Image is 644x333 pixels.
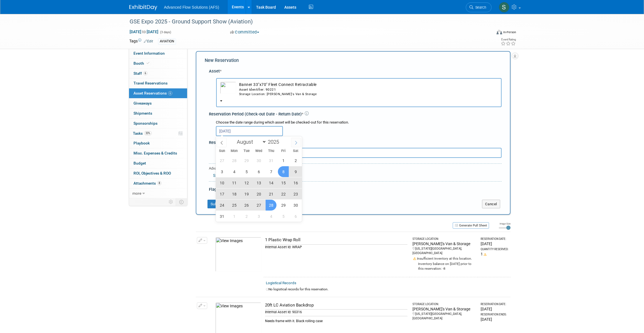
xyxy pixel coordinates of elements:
[129,168,187,178] a: ROI, Objectives & ROO
[266,287,508,292] div: No logistical records for this reservation.
[481,306,508,312] div: [DATE]
[266,189,276,199] span: August 21, 2025
[129,69,187,78] a: Staff6
[133,181,161,185] span: Attachments
[241,200,252,211] span: August 26, 2025
[228,29,261,35] button: Committed
[253,200,264,211] span: August 27, 2025
[266,155,276,166] span: July 31, 2025
[278,200,289,211] span: August 29, 2025
[129,78,187,88] a: Travel Reservations
[481,317,508,322] div: [DATE]
[278,189,289,199] span: August 22, 2025
[207,200,226,209] button: Submit
[290,200,301,211] span: August 30, 2025
[290,211,301,222] span: September 6, 2025
[168,91,172,95] span: 6
[229,155,240,166] span: July 28, 2025
[128,17,483,27] div: GSE Expo 2025 - Ground Support Show (Aviation)
[503,30,516,34] div: In-Person
[265,244,407,250] div: Internal Asset Id: WRAP
[133,81,168,85] span: Travel Reservations
[129,38,153,45] td: Tags
[129,178,187,188] a: Attachments8
[241,177,252,188] span: August 12, 2025
[459,29,516,37] div: Event Format
[129,88,187,98] a: Asset Reservations6
[278,177,289,188] span: August 15, 2025
[241,211,252,222] span: September 2, 2025
[215,237,261,272] img: View Images
[253,189,264,199] span: August 20, 2025
[499,222,511,225] div: Image Size
[412,312,476,321] div: [US_STATE][GEOGRAPHIC_DATA], [GEOGRAPHIC_DATA]
[266,211,276,222] span: September 4, 2025
[497,30,502,34] img: Format-Inperson.png
[253,177,264,188] span: August 13, 2025
[133,131,152,136] span: Tasks
[133,121,158,126] span: Sponsorships
[266,200,276,211] span: August 28, 2025
[412,306,476,312] div: [PERSON_NAME]'s Van & Storage
[265,316,407,324] div: Needs frame with it. Black rolling case
[133,111,152,115] span: Shipments
[133,71,147,76] span: Staff
[216,78,502,107] button: Banner 33"x70" Fleet Connect RetractableAsset Identifier: 90221Storage Location: [PERSON_NAME]'s ...
[278,166,289,177] span: August 8, 2025
[129,108,187,118] a: Shipments
[158,38,176,44] div: AVIATION
[253,166,264,177] span: August 6, 2025
[129,148,187,158] a: Misc. Expenses & Credits
[133,151,177,155] span: Misc. Expenses & Credits
[236,82,498,96] td: Banner 33"x70" Fleet Connect Retractable
[229,166,240,177] span: August 4, 2025
[453,222,489,229] button: Generate Pull Sheet
[229,177,240,188] span: August 11, 2025
[216,200,227,211] span: August 24, 2025
[266,177,276,188] span: August 14, 2025
[229,200,240,211] span: August 25, 2025
[209,140,502,146] div: Reservation Notes
[216,166,227,177] span: August 3, 2025
[253,211,264,222] span: September 3, 2025
[499,2,509,13] img: Steve McAnally
[412,241,476,247] div: [PERSON_NAME]'s Van & Storage
[144,39,153,43] a: Edit
[157,181,161,185] span: 8
[147,62,149,65] i: Booth reservation complete
[266,281,296,285] a: Logistical Records
[412,261,476,271] div: Inventory balance on [DATE] prior to this reservation: -8
[132,191,141,196] span: more
[133,51,165,55] span: Event Information
[216,155,227,166] span: July 27, 2025
[176,198,187,206] td: Toggle Event Tabs
[241,189,252,199] span: August 19, 2025
[473,5,486,9] span: Search
[481,247,508,251] div: Quantity Reserved:
[253,155,264,166] span: July 30, 2025
[278,155,289,166] span: August 1, 2025
[129,119,187,128] a: Sponsorships
[278,211,289,222] span: September 5, 2025
[234,138,266,145] select: Month
[209,166,502,171] div: Advanced Options
[412,302,476,306] div: Storage Location:
[412,247,476,255] div: [US_STATE][GEOGRAPHIC_DATA], [GEOGRAPHIC_DATA]
[133,141,150,145] span: Playbook
[253,149,265,153] span: Wed
[266,139,283,145] input: Year
[290,149,302,153] span: Sat
[144,131,152,135] span: 33%
[290,155,301,166] span: August 2, 2025
[164,5,219,9] span: Advanced Flow Solutions (AFS)
[241,166,252,177] span: August 5, 2025
[412,237,476,241] div: Storage Location:
[239,87,498,92] div: Asset Identifier: 90221
[501,38,516,41] div: Event Rating
[265,237,407,243] div: 1 Plastic Wrap Roll
[229,211,240,222] span: September 1, 2025
[216,149,228,153] span: Sun
[412,255,476,261] div: Insufficient Inventory at this location.
[133,91,172,95] span: Asset Reservations
[481,251,508,257] div: 1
